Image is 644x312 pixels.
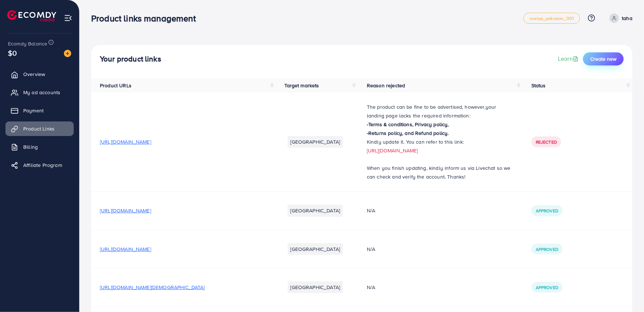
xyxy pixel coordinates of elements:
[23,125,54,132] span: Product Links
[91,13,202,24] h3: Product links management
[288,136,343,148] li: [GEOGRAPHIC_DATA]
[607,13,632,23] a: taha
[23,143,38,151] span: Billing
[613,279,639,307] iframe: Chat
[5,121,74,136] a: Product Links
[288,205,343,216] li: [GEOGRAPHIC_DATA]
[23,161,62,169] span: Affiliate Program
[583,52,624,65] button: Create new
[622,14,632,23] p: taha
[285,82,319,89] span: Target markets
[100,82,131,89] span: Product URLs
[100,55,161,64] h4: Your product links
[367,138,464,145] span: Kindly update it. You can refer to this link:
[23,71,45,78] span: Overview
[23,89,60,96] span: My ad accounts
[64,14,72,22] img: menu
[367,82,405,89] span: Reason rejected
[288,281,343,293] li: [GEOGRAPHIC_DATA]
[536,284,558,291] span: Approved
[367,129,449,137] strong: -Returns policy, and Refund policy.
[5,67,74,81] a: Overview
[23,107,44,114] span: Payment
[367,245,375,253] span: N/A
[100,284,205,291] span: [URL][DOMAIN_NAME][DEMOGRAPHIC_DATA]
[530,16,574,21] span: metap_pakistan_001
[523,13,580,24] a: metap_pakistan_001
[100,207,151,214] span: [URL][DOMAIN_NAME]
[64,50,71,57] img: image
[590,55,616,63] span: Create new
[5,158,74,172] a: Affiliate Program
[367,207,375,214] span: N/A
[5,103,74,118] a: Payment
[536,139,557,145] span: Rejected
[100,245,151,253] span: [URL][DOMAIN_NAME]
[8,40,47,47] span: Ecomdy Balance
[8,48,17,58] span: $0
[5,140,74,154] a: Billing
[288,243,343,255] li: [GEOGRAPHIC_DATA]
[367,284,375,291] span: N/A
[7,10,56,21] img: logo
[536,208,558,214] span: Approved
[367,147,418,154] a: [URL][DOMAIN_NAME]
[367,103,514,120] p: The product can be fine to be advertised, however,
[531,82,546,89] span: Status
[100,138,151,145] span: [URL][DOMAIN_NAME]
[536,246,558,252] span: Approved
[367,121,449,128] strong: -Terms & conditions, Privacy policy,
[558,55,580,63] a: Learn
[367,164,514,181] p: When you finish updating, kindly inform us via Livechat so we can check and verify the account. T...
[5,85,74,100] a: My ad accounts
